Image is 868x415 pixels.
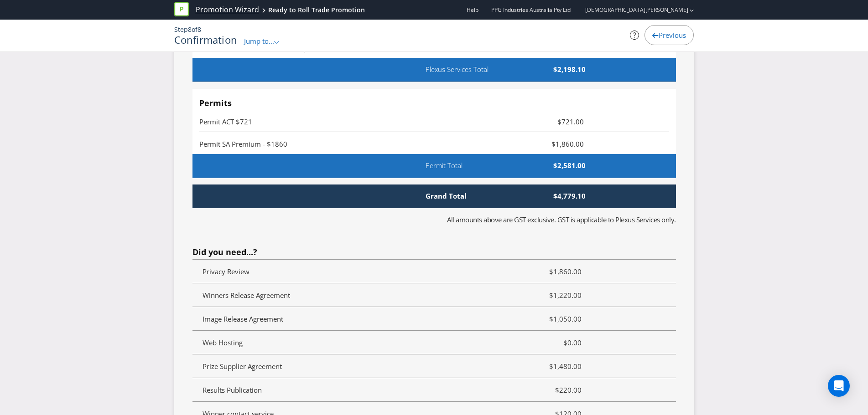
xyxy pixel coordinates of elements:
[203,338,243,347] span: Web Hosting
[268,5,365,15] div: Ready to Roll Trade Promotion
[447,215,676,224] span: All amounts above are GST exclusive. GST is applicable to Plexus Services only.
[491,6,571,14] span: PPG Industries Australia Pty Ltd
[198,25,201,34] span: 8
[512,138,591,149] span: $1,860.00
[576,6,688,14] a: [DEMOGRAPHIC_DATA][PERSON_NAME]
[174,34,238,45] h1: Confirmation
[188,25,192,34] span: 8
[419,65,523,74] span: Plexus Services Total
[199,139,287,149] span: Permit SA Premium - $1860
[203,291,290,300] span: Winners Release Agreement
[196,5,259,15] a: Promotion Wizard
[419,161,488,170] span: Permit Total
[523,65,593,74] span: $2,198.10
[489,191,593,201] span: $4,779.10
[511,384,588,395] span: $220.00
[659,31,686,40] span: Previous
[203,314,283,323] span: Image Release Agreement
[419,191,488,201] span: Grand Total
[192,248,676,257] h4: Did you need...?
[192,25,198,34] span: of
[511,361,588,372] span: $1,480.00
[199,117,252,126] span: Permit ACT $721
[511,313,588,324] span: $1,050.00
[203,362,282,371] span: Prize Supplier Agreement
[199,99,669,108] h4: Permits
[511,266,588,277] span: $1,860.00
[511,337,588,348] span: $0.00
[489,161,593,170] span: $2,581.00
[174,25,188,34] span: Step
[512,116,591,127] span: $721.00
[203,267,249,276] span: Privacy Review
[203,385,262,395] span: Results Publication
[244,36,274,46] span: Jump to...
[828,375,850,397] div: Open Intercom Messenger
[511,290,588,301] span: $1,220.00
[467,6,478,14] a: Help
